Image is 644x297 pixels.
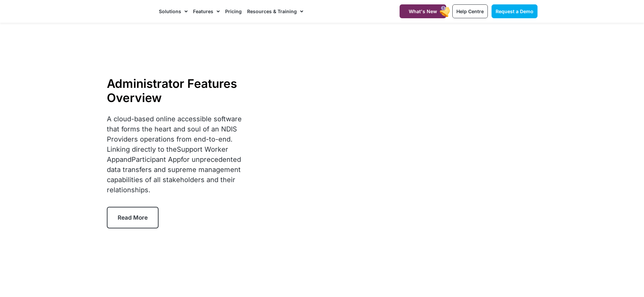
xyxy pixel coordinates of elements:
a: Participant App [132,155,181,164]
span: Read More [118,214,148,221]
img: CareMaster Logo [107,6,152,17]
h1: Administrator Features Overview [107,76,253,105]
a: Read More [107,207,159,228]
span: Help Centre [456,8,484,14]
span: A cloud-based online accessible software that forms the heart and soul of an NDIS Providers opera... [107,115,242,194]
span: Request a Demo [496,8,533,14]
a: What's New [400,4,446,18]
span: What's New [409,8,437,14]
a: Request a Demo [492,4,538,18]
a: Help Centre [452,4,488,18]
